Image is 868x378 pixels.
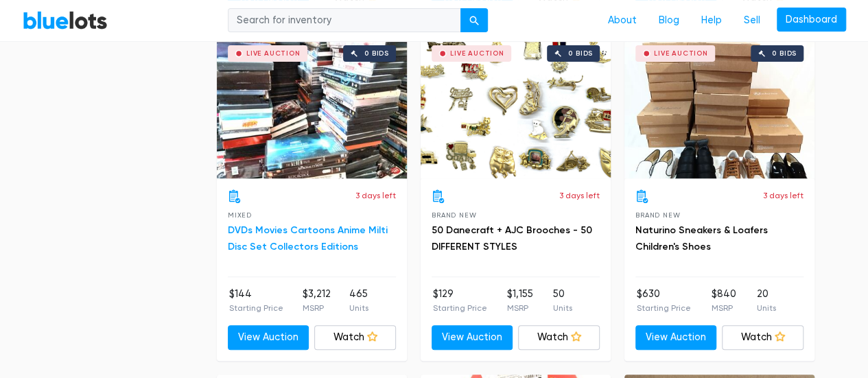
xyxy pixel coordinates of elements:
span: Brand New [635,211,680,219]
a: View Auction [432,325,513,350]
a: BlueLots [23,10,108,30]
a: Live Auction 0 bids [624,34,814,178]
a: Sell [733,8,771,34]
p: Starting Price [229,302,283,314]
p: 3 days left [355,189,396,202]
a: Watch [314,325,396,350]
a: Watch [518,325,600,350]
li: 50 [553,287,572,314]
div: 0 bids [772,50,797,57]
li: $3,212 [302,287,330,314]
li: $630 [637,287,691,314]
a: Live Auction 0 bids [217,34,407,178]
li: 20 [757,287,776,314]
a: View Auction [228,325,309,350]
li: $840 [712,287,736,314]
a: Naturino Sneakers & Loafers Children's Shoes [635,224,768,252]
p: Starting Price [433,302,487,314]
a: Watch [722,325,804,350]
div: Live Auction [246,50,301,57]
p: Units [553,302,572,314]
a: Help [690,8,733,34]
a: Blog [648,8,690,34]
a: 50 Danecraft + AJC Brooches - 50 DIFFERENT STYLES [432,224,592,252]
li: $129 [433,287,487,314]
li: 465 [349,287,368,314]
li: $144 [229,287,283,314]
a: DVDs Movies Cartoons Anime Milti Disc Set Collectors Editions [228,224,388,252]
a: Live Auction 0 bids [421,34,611,178]
p: Starting Price [637,302,691,314]
span: Brand New [432,211,476,219]
p: Units [757,302,776,314]
div: Live Auction [654,50,708,57]
div: Live Auction [450,50,504,57]
p: MSRP [712,302,736,314]
a: Dashboard [777,8,846,32]
input: Search for inventory [228,8,461,33]
a: About [597,8,648,34]
p: Units [349,302,368,314]
a: View Auction [635,325,717,350]
p: 3 days left [559,189,600,202]
span: Mixed [228,211,252,219]
p: MSRP [507,302,533,314]
p: MSRP [302,302,330,314]
div: 0 bids [568,50,593,57]
p: 3 days left [763,189,804,202]
div: 0 bids [364,50,389,57]
li: $1,155 [507,287,533,314]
